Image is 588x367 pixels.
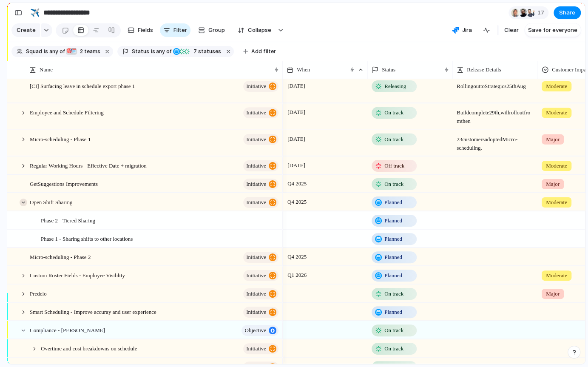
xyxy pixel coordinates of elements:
div: 🗓️ [70,48,77,55]
span: Micro-scheduling - Phase 1 [30,134,91,143]
button: Clear [501,23,522,37]
span: Micro-scheduling - Phase 2 [30,252,91,262]
span: any of [155,48,172,55]
button: initiative [243,197,278,208]
span: initiative [246,107,266,119]
span: statuses [191,48,221,55]
span: initiative [246,160,266,172]
button: initiative [243,252,278,263]
button: initiative [243,134,278,145]
span: Off track [384,162,404,170]
span: Jira [462,26,472,34]
span: Planned [384,216,402,225]
button: Add filter [238,46,281,57]
button: Collapse [233,23,276,37]
span: Add filter [251,48,276,55]
span: Create [17,26,36,34]
span: Rolling out to Strategics 25th Aug [453,77,537,91]
span: Name [40,65,53,74]
span: is [44,48,48,55]
span: GetSuggestions Improvements [30,179,98,188]
span: Major [546,135,560,143]
span: Employee and Schedule Filtering [30,107,104,117]
span: initiative [246,133,266,145]
span: 2 [77,48,84,54]
span: When [297,65,310,74]
button: Jira [449,24,475,37]
span: initiative [246,196,266,208]
button: initiative [243,288,278,299]
span: Share [559,9,575,17]
button: 🎯🗓️2 teams [65,47,102,56]
button: 7 statuses [172,47,223,56]
span: Q4 2025 [285,197,309,207]
span: [CI] Surfacing leave in schedule export phase 1 [30,81,135,91]
span: [DATE] [285,134,307,144]
button: initiative [243,270,278,281]
button: initiative [243,307,278,318]
span: On track [384,108,403,117]
span: Planned [384,271,402,280]
span: is [151,48,155,55]
div: 🎯 [66,48,73,55]
span: Group [208,26,225,34]
span: Predelo [30,288,47,298]
span: Moderate [546,108,567,117]
span: Save for everyone [528,26,577,34]
span: Squad [26,48,42,55]
span: any of [48,48,65,55]
span: Moderate [546,271,567,280]
button: initiative [243,107,278,118]
span: [DATE] [285,81,307,91]
span: Status [382,65,395,74]
button: initiative [243,81,278,92]
span: initiative [246,270,266,282]
span: Planned [384,253,402,262]
button: objective [241,325,278,336]
span: Q4 2025 [285,179,309,189]
span: Major [546,290,560,298]
span: initiative [246,178,266,190]
button: initiative [243,343,278,354]
span: initiative [246,343,266,355]
button: Share [554,6,581,19]
span: Collapse [248,26,271,34]
span: teams [77,48,100,55]
span: Q4 2025 [285,252,309,262]
span: initiative [246,251,266,263]
button: Create [11,23,40,37]
span: 7 [191,48,198,54]
span: Overtime and cost breakdowns on schedule [41,343,137,353]
span: Planned [384,308,402,316]
span: Regular Working Hours - Effective Date + migration [30,160,147,170]
span: On track [384,135,403,143]
span: Planned [384,198,402,207]
span: Phase 1 - Sharing shifts to other locations [41,233,133,243]
span: Planned [384,235,402,243]
button: initiative [243,160,278,171]
button: ✈️ [28,6,42,20]
span: Clear [504,26,519,34]
button: isany of [42,47,66,56]
span: Release Details [467,65,501,74]
span: [DATE] [285,160,307,171]
span: Open Shift Sharing [30,197,72,207]
span: initiative [246,80,266,92]
span: initiative [246,288,266,300]
span: Major [546,180,560,188]
button: Fields [124,23,156,37]
span: [DATE] [285,107,307,117]
button: initiative [243,179,278,190]
span: Moderate [546,82,567,91]
button: Filter [160,23,190,37]
span: On track [384,326,403,335]
span: Releasing [384,82,406,91]
button: Group [194,23,229,37]
span: 17 [537,9,547,17]
span: objective [244,324,266,336]
span: Status [132,48,149,55]
span: Filter [173,26,187,34]
button: isany of [149,47,173,56]
span: Custom Roster Fields - Employee Visiblity [30,270,125,280]
span: On track [384,344,403,353]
